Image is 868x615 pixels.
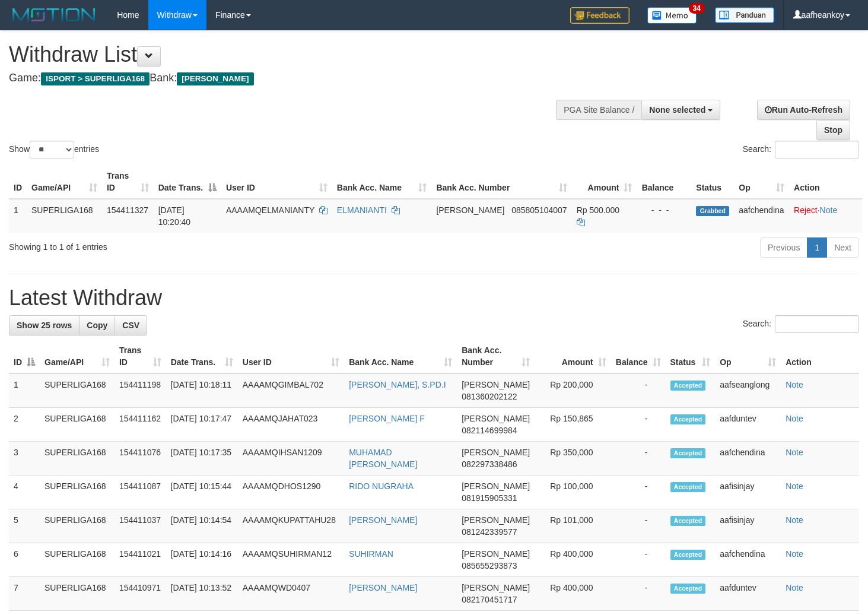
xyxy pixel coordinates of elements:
input: Search: [775,141,859,158]
a: Run Auto-Refresh [757,100,850,120]
td: SUPERLIGA168 [40,408,115,442]
h4: Game: Bank: [9,72,567,84]
td: aafchendina [715,442,781,475]
td: aafisinjay [715,509,781,543]
div: PGA Site Balance / [556,100,641,120]
td: [DATE] 10:14:54 [166,509,238,543]
td: aafisinjay [715,475,781,509]
td: SUPERLIGA168 [40,475,115,509]
th: Balance: activate to sort column ascending [611,340,666,373]
span: [PERSON_NAME] [462,414,530,423]
div: Showing 1 to 1 of 1 entries [9,236,353,253]
th: Game/API: activate to sort column ascending [27,165,102,199]
img: panduan.png [715,7,774,23]
td: aafchendina [734,199,789,233]
th: Bank Acc. Number: activate to sort column ascending [457,340,535,373]
span: Accepted [670,482,706,492]
td: [DATE] 10:13:52 [166,577,238,611]
span: [PERSON_NAME] [177,72,253,85]
a: MUHAMAD [PERSON_NAME] [349,448,417,469]
span: Accepted [670,516,706,526]
span: Copy 082114699984 to clipboard [462,426,517,435]
h1: Latest Withdraw [9,286,859,310]
a: Copy [79,315,115,335]
td: [DATE] 10:18:11 [166,373,238,408]
td: SUPERLIGA168 [40,509,115,543]
td: SUPERLIGA168 [27,199,102,233]
a: Note [786,549,803,559]
span: [DATE] 10:20:40 [158,205,191,227]
span: Grabbed [696,206,729,216]
td: aafchendina [715,543,781,577]
th: Balance [637,165,691,199]
button: None selected [641,100,720,120]
a: [PERSON_NAME] [349,515,417,525]
td: 154411162 [115,408,166,442]
a: 1 [807,237,827,258]
th: Action [781,340,859,373]
th: ID: activate to sort column descending [9,340,40,373]
a: RIDO NUGRAHA [349,481,414,491]
th: Bank Acc. Number: activate to sort column ascending [431,165,571,199]
td: SUPERLIGA168 [40,543,115,577]
td: Rp 400,000 [535,577,611,611]
span: Copy 085655293873 to clipboard [462,561,517,570]
a: Note [786,583,803,592]
span: 34 [689,3,705,14]
a: [PERSON_NAME], S.PD.I [349,380,446,389]
td: aafduntev [715,577,781,611]
th: Trans ID: activate to sort column ascending [115,340,166,373]
span: Copy [87,321,107,330]
td: 154411087 [115,475,166,509]
span: [PERSON_NAME] [462,549,530,559]
span: Copy 082170451717 to clipboard [462,595,517,604]
span: [PERSON_NAME] [462,515,530,525]
td: Rp 101,000 [535,509,611,543]
th: Bank Acc. Name: activate to sort column ascending [344,340,457,373]
td: [DATE] 10:17:35 [166,442,238,475]
span: Accepted [670,584,706,594]
td: 4 [9,475,40,509]
td: 2 [9,408,40,442]
td: Rp 350,000 [535,442,611,475]
td: 154411021 [115,543,166,577]
td: Rp 100,000 [535,475,611,509]
th: Op: activate to sort column ascending [734,165,789,199]
td: 154411198 [115,373,166,408]
td: AAAAMQGIMBAL702 [238,373,344,408]
td: [DATE] 10:15:44 [166,475,238,509]
td: - [611,442,666,475]
img: Feedback.jpg [570,7,629,24]
th: Amount: activate to sort column ascending [572,165,637,199]
td: · [789,199,862,233]
td: 154411037 [115,509,166,543]
td: SUPERLIGA168 [40,442,115,475]
a: Show 25 rows [9,315,80,335]
th: Op: activate to sort column ascending [715,340,781,373]
td: AAAAMQKUPATTAHU28 [238,509,344,543]
label: Show entries [9,141,99,158]
th: Date Trans.: activate to sort column ascending [166,340,238,373]
span: Accepted [670,414,706,424]
td: AAAAMQWD0407 [238,577,344,611]
td: - [611,509,666,543]
span: ISPORT > SUPERLIGA168 [41,72,150,85]
span: [PERSON_NAME] [462,380,530,389]
th: Status: activate to sort column ascending [666,340,716,373]
span: [PERSON_NAME] [462,481,530,491]
th: Bank Acc. Name: activate to sort column ascending [332,165,432,199]
td: aafseanglong [715,373,781,408]
a: Reject [794,205,818,215]
td: 154411076 [115,442,166,475]
div: - - - [641,204,686,216]
th: Game/API: activate to sort column ascending [40,340,115,373]
label: Search: [743,141,859,158]
td: 6 [9,543,40,577]
th: ID [9,165,27,199]
td: Rp 400,000 [535,543,611,577]
span: 154411327 [107,205,148,215]
span: Copy 081915905331 to clipboard [462,493,517,503]
a: CSV [115,315,147,335]
th: User ID: activate to sort column ascending [238,340,344,373]
a: Note [786,515,803,525]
